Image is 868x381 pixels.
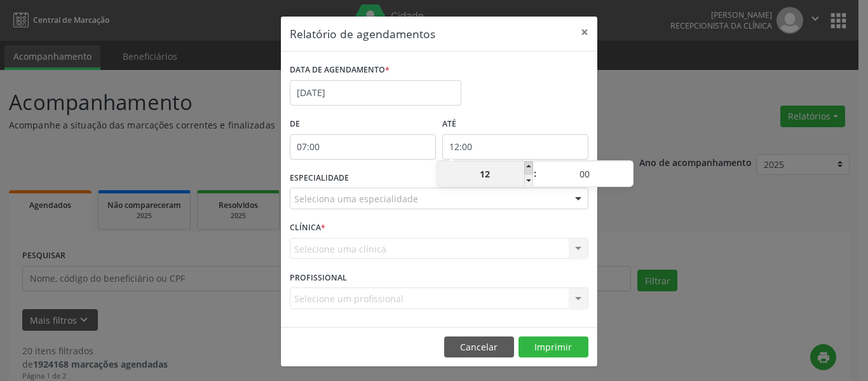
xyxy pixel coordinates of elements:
[290,218,325,238] label: CLÍNICA
[442,114,588,134] label: ATÉ
[290,25,435,42] h5: Relatório de agendamentos
[290,114,436,134] label: De
[444,336,514,358] button: Cancelar
[533,161,537,186] span: :
[290,134,436,160] input: Selecione o horário inicial
[537,162,633,187] input: Minute
[437,162,533,187] input: Hour
[442,134,588,160] input: Selecione o horário final
[290,60,390,80] label: DATA DE AGENDAMENTO
[290,268,347,287] label: PROFISSIONAL
[290,169,349,188] label: ESPECIALIDADE
[294,192,418,205] span: Seleciona uma especialidade
[290,80,461,106] input: Selecione uma data ou intervalo
[572,17,597,48] button: Close
[519,336,588,358] button: Imprimir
